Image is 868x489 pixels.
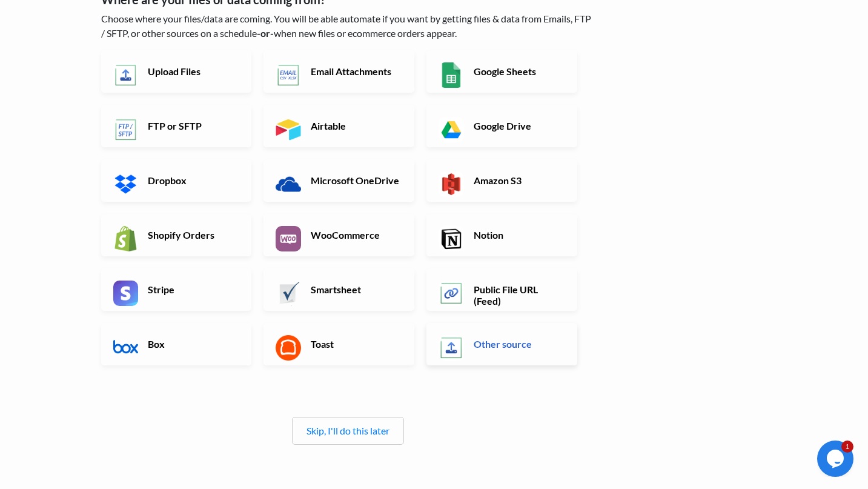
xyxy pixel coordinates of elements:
[263,268,414,311] a: Smartsheet
[276,335,301,361] img: Toast App & API
[276,281,301,306] img: Smartsheet App & API
[426,323,577,365] a: Other source
[101,268,252,311] a: Stripe
[101,50,252,93] a: Upload Files
[439,226,464,251] img: Notion App & API
[113,62,139,88] img: Upload Files App & API
[113,335,139,361] img: Box App & API
[426,50,577,93] a: Google Sheets
[101,105,252,147] a: FTP or SFTP
[471,120,566,131] h6: Google Drive
[145,284,240,295] h6: Stripe
[263,50,414,93] a: Email Attachments
[263,323,414,365] a: Toast
[439,62,464,88] img: Google Sheets App & API
[439,117,464,142] img: Google Drive App & API
[276,62,301,88] img: Email New CSV or XLSX File App & API
[101,323,252,365] a: Box
[308,338,403,350] h6: Toast
[471,175,566,186] h6: Amazon S3
[306,425,389,436] a: Skip, I'll do this later
[308,65,403,77] h6: Email Attachments
[113,226,139,251] img: Shopify App & API
[145,175,240,186] h6: Dropbox
[308,120,403,131] h6: Airtable
[426,105,577,147] a: Google Drive
[439,335,464,361] img: Other Source App & API
[276,117,301,142] img: Airtable App & API
[263,105,414,147] a: Airtable
[145,120,240,131] h6: FTP or SFTP
[113,117,139,142] img: FTP or SFTP App & API
[101,12,595,41] p: Choose where your files/data are coming. You will be able automate if you want by getting files &...
[471,229,566,241] h6: Notion
[276,226,301,251] img: WooCommerce App & API
[426,268,577,311] a: Public File URL (Feed)
[257,27,274,39] b: -or-
[145,65,240,77] h6: Upload Files
[308,284,403,295] h6: Smartsheet
[439,281,464,306] img: Public File URL App & API
[471,338,566,350] h6: Other source
[439,171,464,197] img: Amazon S3 App & API
[101,159,252,202] a: Dropbox
[426,214,577,256] a: Notion
[145,229,240,241] h6: Shopify Orders
[471,65,566,77] h6: Google Sheets
[308,229,403,241] h6: WooCommerce
[426,159,577,202] a: Amazon S3
[276,171,301,197] img: Microsoft OneDrive App & API
[145,338,240,350] h6: Box
[263,214,414,256] a: WooCommerce
[471,284,566,307] h6: Public File URL (Feed)
[113,171,139,197] img: Dropbox App & API
[308,175,403,186] h6: Microsoft OneDrive
[817,441,856,477] iframe: chat widget
[263,159,414,202] a: Microsoft OneDrive
[101,214,252,256] a: Shopify Orders
[113,281,139,306] img: Stripe App & API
